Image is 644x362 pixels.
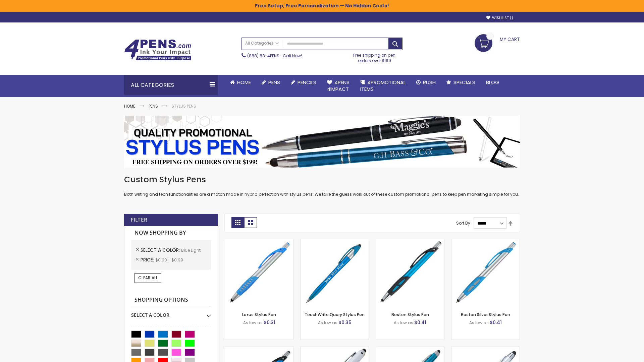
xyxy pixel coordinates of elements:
[376,239,444,307] img: Boston Stylus Pen-Blue - Light
[486,15,513,20] a: Wishlist
[411,75,441,90] a: Rush
[124,116,520,168] img: Stylus Pens
[268,79,280,86] span: Pens
[301,239,369,244] a: TouchWrite Query Stylus Pen-Blue Light
[285,75,322,90] a: Pencils
[327,79,350,93] span: 4Pens 4impact
[141,247,181,253] span: Select A Color
[346,50,403,63] div: Free shipping on pen orders over $199
[490,319,502,326] span: $0.41
[237,79,251,86] span: Home
[451,347,520,352] a: Silver Cool Grip Stylus Pen-Blue - Light
[461,312,510,317] a: Boston Silver Stylus Pen
[131,216,147,224] strong: Filter
[124,39,191,61] img: 4Pens Custom Pens and Promotional Products
[441,75,481,90] a: Specials
[256,75,285,90] a: Pens
[141,256,155,263] span: Price
[264,319,275,326] span: $0.31
[131,293,211,307] strong: Shopping Options
[155,257,183,263] span: $0.00 - $0.99
[469,320,489,325] span: As low as
[451,239,520,244] a: Boston Silver Stylus Pen-Blue - Light
[301,347,369,352] a: Kimberly Logo Stylus Pens-LT-Blue
[242,312,276,317] a: Lexus Stylus Pen
[376,347,444,352] a: Lory Metallic Stylus Pen-Blue - Light
[486,79,499,86] span: Blog
[298,79,316,86] span: Pencils
[481,75,504,90] a: Blog
[247,53,279,59] a: (888) 88-4PENS
[376,239,444,244] a: Boston Stylus Pen-Blue - Light
[225,347,293,352] a: Lexus Metallic Stylus Pen-Blue - Light
[456,220,470,226] label: Sort By
[414,319,426,326] span: $0.41
[225,75,256,90] a: Home
[242,38,282,49] a: All Categories
[451,239,520,307] img: Boston Silver Stylus Pen-Blue - Light
[181,247,201,253] span: Blue Light
[131,226,211,240] strong: Now Shopping by
[318,320,337,325] span: As low as
[231,217,244,228] strong: Grid
[301,239,369,307] img: TouchWrite Query Stylus Pen-Blue Light
[124,174,520,197] div: Both writing and tech functionalities are a match made in hybrid perfection with stylus pens. We ...
[171,103,196,109] strong: Stylus Pens
[138,275,158,281] span: Clear All
[394,320,413,325] span: As low as
[245,41,279,46] span: All Categories
[124,75,218,95] div: All Categories
[322,75,355,97] a: 4Pens4impact
[391,312,429,317] a: Boston Stylus Pen
[225,239,293,307] img: Lexus Stylus Pen-Blue - Light
[124,174,520,185] h1: Custom Stylus Pens
[225,239,293,244] a: Lexus Stylus Pen-Blue - Light
[423,79,436,86] span: Rush
[338,319,352,326] span: $0.35
[360,79,406,93] span: 4PROMOTIONAL ITEMS
[247,53,302,59] span: - Call Now!
[453,79,475,86] span: Specials
[305,312,365,317] a: TouchWrite Query Stylus Pen
[243,320,263,325] span: As low as
[355,75,411,97] a: 4PROMOTIONALITEMS
[131,307,211,318] div: Select A Color
[135,273,161,283] a: Clear All
[149,103,158,109] a: Pens
[124,103,135,109] a: Home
